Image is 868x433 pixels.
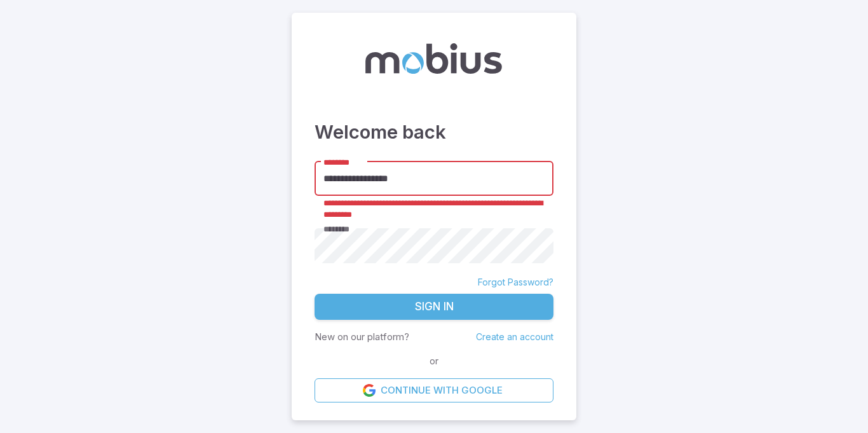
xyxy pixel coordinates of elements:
button: Sign In [315,294,553,320]
a: Create an account [476,331,553,342]
a: Forgot Password? [478,276,553,289]
h3: Welcome back [315,118,553,146]
a: Continue with Google [315,378,553,402]
span: or [426,354,442,368]
p: New on our platform? [315,330,409,344]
